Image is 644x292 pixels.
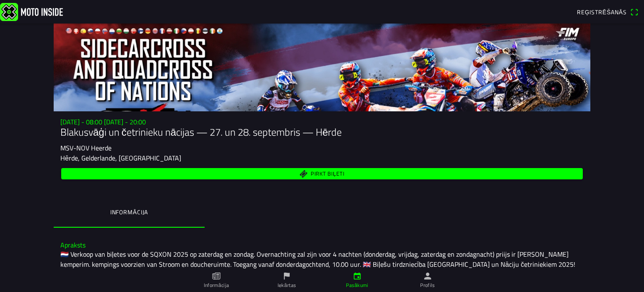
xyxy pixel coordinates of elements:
font: Pirkt biļeti [311,170,345,178]
ion-icon: persona [423,271,432,281]
ion-icon: papīrs [212,271,221,281]
a: ReģistrēšanāsQR skeneris [573,5,642,19]
font: Pasākumi [346,281,369,289]
font: [DATE] - 08:00 [DATE] - 20:00 [60,117,146,127]
font: Informācija [204,281,229,289]
font: Profils [420,281,435,289]
font: Blakusvāģi un četrinieku nācijas — 27. un 28. septembris — Hērde [60,124,342,139]
font: Informācija [110,208,148,216]
font: Hērde, Gelderlande, [GEOGRAPHIC_DATA] [60,153,181,163]
font: MSV-NOV Heerde [60,143,112,153]
font: Iekārtas [278,281,296,289]
ion-icon: kalendārs [353,271,362,281]
font: Apraksts [60,240,86,250]
font: 🇳🇱 Verkoop van biļetes voor de SQXON 2025 op zaterdag en zondag. Overnachting zal zijn voor 4 nac... [60,249,577,289]
font: Reģistrēšanās [577,8,627,16]
ion-icon: karogs [282,271,291,281]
